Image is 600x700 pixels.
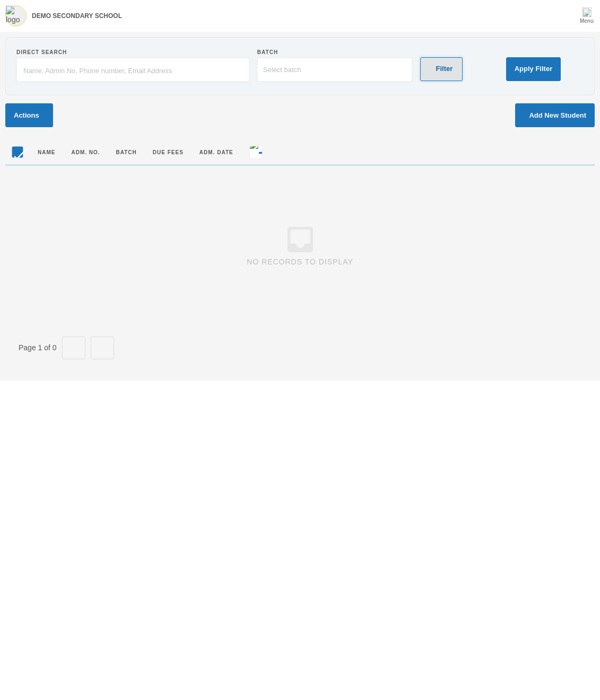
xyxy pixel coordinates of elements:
[63,140,108,164] th: Adm. No.
[247,256,353,268] span: No records to display
[5,103,53,127] button: Actions
[22,58,244,82] input: Name, Admin No, Phone number, Email Address
[16,48,249,56] div: Direct Search
[580,17,594,25] div: Menu
[263,65,301,75] div: Select batch
[108,140,145,164] th: Batch
[283,223,317,256] i: inbox
[192,140,241,164] th: Adm. Date
[257,48,413,56] div: Batch
[6,6,26,25] img: logo
[506,57,561,81] button: Apply Filter
[19,342,57,353] div: Page 1 of 0
[515,103,595,127] button: Add New Student
[145,140,192,164] th: Due Fees
[420,57,463,81] button: Filter
[32,11,122,21] div: DEMO SECONDARY SCHOOL
[30,140,63,164] th: Name
[250,140,262,164] img: +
